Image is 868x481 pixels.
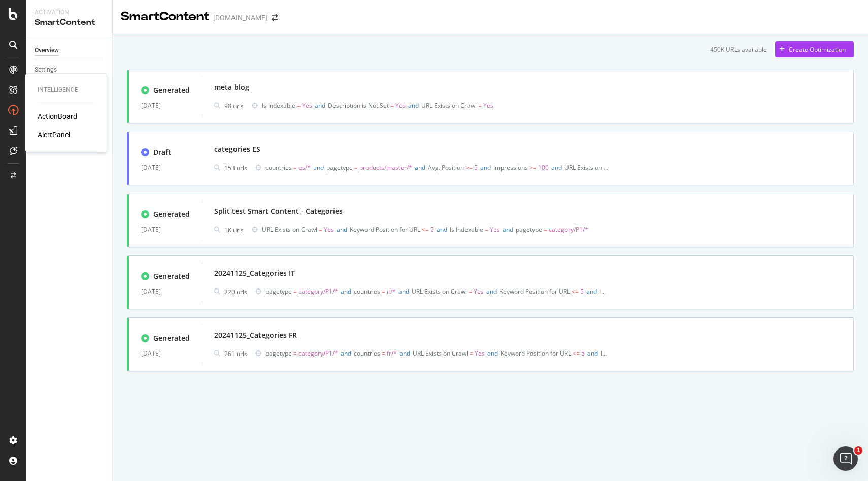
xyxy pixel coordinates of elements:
span: Avg. Position [428,163,464,172]
div: Generated [153,271,190,281]
span: Is Indexable [450,225,483,234]
div: Domaine: [DOMAIN_NAME] [26,26,115,35]
div: Split test Smart Content - Categories [214,206,343,216]
div: [DATE] [141,347,189,360]
span: = [293,287,297,296]
span: 1 [854,446,862,455]
div: SmartContent [35,17,104,28]
span: = [293,163,297,172]
div: Create Optimization [789,45,846,54]
div: [DATE] [141,162,189,174]
span: = [297,101,301,110]
span: <= [572,287,579,296]
div: 1K urls [224,226,244,234]
a: Settings [35,65,105,75]
span: = [390,101,394,110]
div: 98 urls [224,102,244,110]
a: ActionBoard [38,111,77,121]
img: logo_orange.svg [16,16,24,24]
div: Generated [153,209,190,219]
span: and [551,163,562,172]
img: tab_keywords_by_traffic_grey.svg [117,59,125,67]
a: Overview [35,45,105,56]
span: countries [265,163,292,172]
div: Activation [35,8,104,17]
span: Yes [324,225,334,234]
div: [DATE] [141,223,189,236]
img: website_grey.svg [16,26,24,35]
div: arrow-right-arrow-left [272,14,278,21]
div: 20241125_Categories FR [214,330,297,340]
span: Keyword Position for URL [350,225,420,234]
div: Generated [153,85,190,95]
span: URL Exists on Crawl [413,349,468,358]
span: <= [573,349,580,358]
span: = [485,225,488,234]
span: 5 [580,287,584,296]
div: [DATE] [141,285,189,298]
div: 261 urls [224,349,247,358]
img: tab_domain_overview_orange.svg [42,59,50,67]
span: and [408,101,419,110]
span: 5 [581,349,585,358]
span: and [313,163,324,172]
span: 100 [538,163,549,172]
span: = [354,163,358,172]
span: pagetype [265,287,292,296]
span: countries [354,349,380,358]
span: = [382,349,385,358]
span: and [480,163,491,172]
span: and [486,287,497,296]
span: >= [465,163,473,172]
span: pagetype [516,225,542,234]
span: Description is Not Set [328,101,389,110]
div: Overview [35,45,59,56]
span: 5 [430,225,434,234]
div: Mots-clés [128,60,153,67]
span: countries [354,287,380,296]
span: URL Exists on Crawl [564,163,620,172]
span: and [398,287,409,296]
div: Settings [35,65,57,75]
span: Is Indexable [262,101,295,110]
span: pagetype [265,349,292,358]
span: = [319,225,322,234]
div: categories ES [214,144,260,154]
span: and [503,225,513,234]
div: 450K URLs available [710,45,767,54]
span: and [399,349,410,358]
span: URL Exists on Crawl [412,287,467,296]
span: Keyword Position for URL [500,349,571,358]
span: <= [422,225,429,234]
span: pagetype [326,163,353,172]
span: and [337,225,347,234]
span: and [437,225,447,234]
span: Yes [302,101,312,110]
div: [DATE] [141,100,189,112]
span: category/P1/* [549,225,588,234]
span: Yes [474,287,484,296]
span: >= [529,163,537,172]
div: SmartContent [121,8,209,25]
span: Yes [483,101,493,110]
span: and [341,287,351,296]
span: URL Exists on Crawl [262,225,317,234]
div: Domaine [53,60,78,67]
div: 153 urls [224,164,247,172]
span: Yes [490,225,500,234]
span: Impressions [493,163,528,172]
span: = [544,225,547,234]
span: Is Indexable [599,287,633,296]
span: Yes [475,349,485,358]
div: AlertPanel [38,130,70,140]
span: = [293,349,297,358]
span: category/P1/* [298,287,338,296]
div: 20241125_Categories IT [214,268,295,278]
span: Keyword Position for URL [499,287,570,296]
span: 5 [474,163,478,172]
div: [DOMAIN_NAME] [213,13,268,23]
div: Intelligence [38,86,94,94]
div: 220 urls [224,287,247,296]
div: v 4.0.25 [28,16,50,24]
